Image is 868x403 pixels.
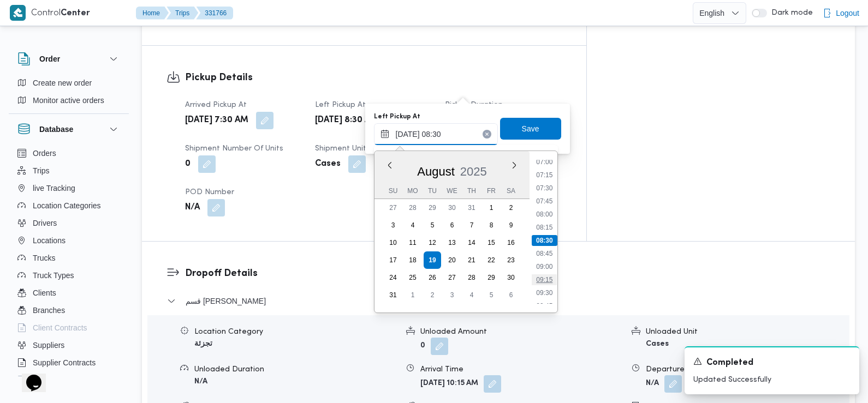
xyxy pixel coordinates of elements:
div: day-27 [443,269,461,286]
span: Pickup Duration [445,101,503,109]
span: POD Number [185,189,234,196]
div: day-4 [463,286,480,304]
button: Devices [13,371,124,389]
button: Trips [167,7,198,20]
div: day-4 [404,216,421,234]
div: day-1 [483,199,500,216]
div: day-21 [463,251,480,269]
div: day-8 [483,216,500,234]
button: Drivers [13,214,124,232]
div: day-30 [443,199,461,216]
button: live Tracking [13,179,124,197]
div: Unloaded Unit [646,326,849,338]
div: day-11 [404,234,421,251]
span: قسم [PERSON_NAME] [186,294,266,308]
div: day-6 [443,216,461,234]
div: day-2 [502,199,520,216]
div: day-5 [483,286,500,304]
li: 08:15 [532,222,557,233]
div: day-3 [443,286,461,304]
div: day-25 [404,269,421,286]
span: Shipment Unit [315,145,366,152]
span: Branches [33,304,65,317]
button: Suppliers [13,336,124,354]
li: 07:45 [532,196,557,207]
h3: Order [39,52,60,65]
div: day-9 [502,216,520,234]
span: Completed [706,357,753,370]
span: Create new order [33,76,92,89]
li: 09:00 [532,261,557,272]
div: day-2 [424,286,441,304]
li: 08:00 [532,209,557,220]
span: Supplier Contracts [33,356,96,369]
li: 07:15 [532,170,557,181]
button: Clear input [483,130,491,139]
li: 07:30 [532,183,557,194]
div: Database [9,145,129,381]
button: Orders [13,145,124,162]
div: day-18 [404,251,421,269]
div: Button. Open the month selector. August is currently selected. [417,164,455,179]
button: Truck Types [13,267,124,284]
span: Location Categories [33,199,101,212]
div: Unloaded Duration [194,364,397,375]
div: Mo [404,183,421,199]
button: Save [500,118,561,140]
b: [DATE] 8:30 AM [315,114,378,127]
b: [DATE] 7:30 AM [185,114,248,127]
button: Previous Month [385,161,394,170]
div: day-29 [483,269,500,286]
div: Su [384,183,402,199]
button: Monitor active orders [13,92,124,109]
div: day-26 [424,269,441,286]
b: 0 [185,158,191,171]
span: Save [522,122,539,135]
div: Button. Open the year selector. 2025 is currently selected. [459,164,487,179]
button: Locations [13,232,124,249]
button: Create new order [13,74,124,92]
div: day-22 [483,251,500,269]
span: Logout [836,7,859,20]
p: Updated Successfully [693,374,851,386]
button: Logout [818,2,864,24]
h3: Database [39,123,73,136]
span: Drivers [33,216,57,230]
b: N/A [646,380,659,387]
span: Suppliers [33,339,64,352]
div: Tu [424,183,441,199]
button: Supplier Contracts [13,354,124,371]
div: day-23 [502,251,520,269]
span: Arrived Pickup At [185,101,247,109]
div: day-1 [404,286,421,304]
div: day-28 [404,199,421,216]
li: 09:30 [532,287,557,298]
b: Cases [646,340,669,347]
b: تجزئة [194,340,212,347]
h3: Pickup Details [185,70,562,85]
div: day-12 [424,234,441,251]
span: Trips [33,164,50,177]
button: Order [17,52,120,65]
div: day-31 [463,199,480,216]
span: Left Pickup At [315,101,366,109]
div: Unloaded Amount [420,326,623,338]
span: Locations [33,234,66,247]
div: day-16 [502,234,520,251]
div: day-6 [502,286,520,304]
div: day-14 [463,234,480,251]
b: N/A [185,201,200,214]
div: day-17 [384,251,402,269]
button: قسم [PERSON_NAME] [167,294,830,308]
iframe: chat widget [11,359,46,392]
button: Client Contracts [13,319,124,336]
span: August [417,165,455,178]
button: Trips [13,162,124,179]
span: 2025 [460,165,486,178]
div: day-30 [502,269,520,286]
div: day-28 [463,269,480,286]
span: Truck Types [33,269,74,282]
h3: Dropoff Details [185,266,830,281]
span: Monitor active orders [33,94,104,107]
